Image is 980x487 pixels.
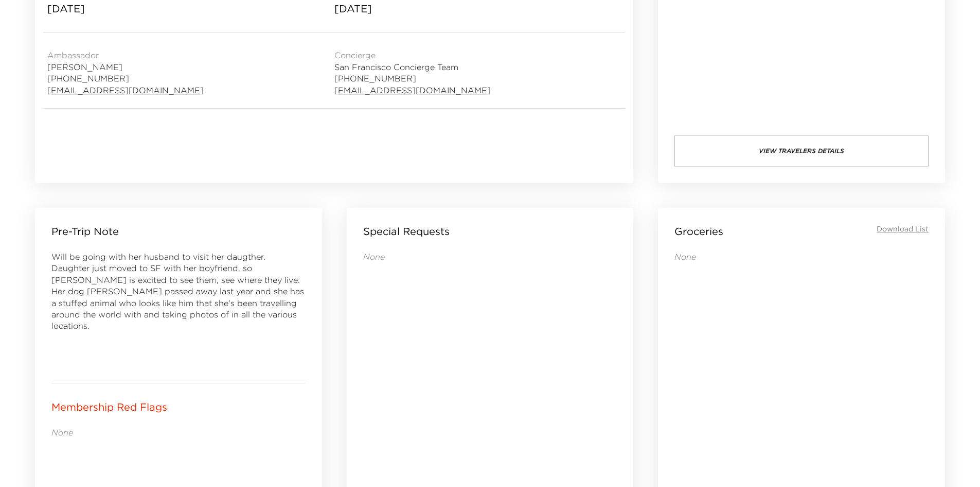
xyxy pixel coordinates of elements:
a: [EMAIL_ADDRESS][DOMAIN_NAME] [334,85,491,96]
p: Groceries [674,224,723,239]
a: [EMAIL_ADDRESS][DOMAIN_NAME] [47,85,204,96]
span: [DATE] [334,2,621,16]
span: [PHONE_NUMBER] [334,73,491,84]
span: Will be going with her husband to visit her daugther. Daughter just moved to SF with her boyfrien... [51,251,304,331]
span: San Francisco Concierge Team [334,61,491,73]
p: None [674,251,929,262]
button: View Travelers Details [674,136,929,166]
p: Pre-Trip Note [51,224,119,239]
p: Membership Red Flags [51,400,167,414]
span: [PHONE_NUMBER] [47,73,204,84]
span: [DATE] [47,2,334,16]
p: Special Requests [363,224,450,239]
span: Concierge [334,49,491,61]
p: None [363,251,617,262]
p: None [51,427,306,438]
span: Ambassador [47,49,204,61]
span: [PERSON_NAME] [47,61,204,73]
